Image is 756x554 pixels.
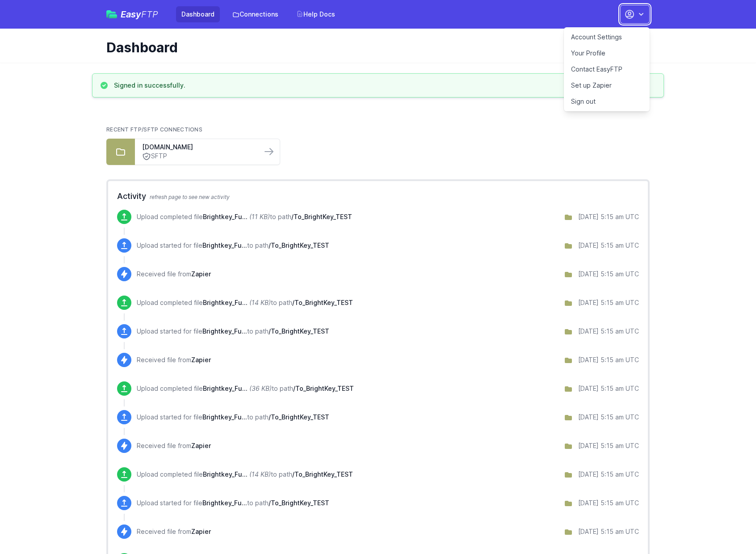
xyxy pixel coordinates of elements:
span: Zapier [191,528,211,535]
a: SFTP [142,152,255,161]
i: (36 KB) [249,385,272,392]
p: Upload completed file to path [137,470,353,479]
span: Brightkey_FulfillmentReport_28-08-2025.csv [202,241,247,249]
a: Your Profile [564,45,650,61]
span: /To_BrightKey_TEST [269,499,329,507]
a: Connections [227,6,284,22]
span: Brightkey_FulfillmentReport_28-08-2025.csv [203,213,248,220]
div: [DATE] 5:15 am UTC [578,298,639,307]
a: EasyFTP [106,10,158,19]
p: Upload completed file to path [137,384,354,393]
a: Sign out [564,93,650,110]
span: Brightkey_FulfillmentReport_26-08-2025.csv [203,385,248,392]
p: Upload started for file to path [137,413,329,422]
iframe: Drift Widget Chat Controller [711,509,745,543]
span: /To_BrightKey_TEST [292,470,353,478]
i: (14 KB) [249,470,271,478]
p: Received file from [137,441,211,450]
a: Account Settings [564,29,650,45]
div: [DATE] 5:15 am UTC [578,527,639,536]
a: Set up Zapier [564,77,650,93]
span: /To_BrightKey_TEST [291,213,352,220]
div: [DATE] 5:15 am UTC [578,413,639,422]
span: /To_BrightKey_TEST [269,241,329,249]
h2: Activity [117,190,639,203]
span: /To_BrightKey_TEST [293,385,354,392]
i: (11 KB) [249,213,270,220]
span: FTP [141,9,158,20]
div: [DATE] 5:15 am UTC [578,355,639,364]
a: [DOMAIN_NAME] [142,143,255,152]
span: Brightkey_FulfillmentReport_27-08-2025.csv [203,299,248,306]
span: Brightkey_FulfillmentReport_26-08-2025.csv [202,413,247,421]
p: Upload started for file to path [137,499,329,507]
i: (14 KB) [249,299,271,306]
div: [DATE] 5:15 am UTC [578,241,639,250]
h3: Signed in successfully. [114,81,185,90]
span: Zapier [191,442,211,449]
div: [DATE] 5:15 am UTC [578,270,639,279]
img: easyftp_logo.png [106,10,117,18]
div: [DATE] 5:15 am UTC [578,327,639,336]
h2: Recent FTP/SFTP Connections [106,126,650,133]
span: /To_BrightKey_TEST [269,413,329,421]
span: Brightkey_FulfillmentReport_27-08-2025.csv [202,327,247,335]
h1: Dashboard [106,39,643,55]
div: [DATE] 5:15 am UTC [578,212,639,221]
div: [DATE] 5:15 am UTC [578,441,639,450]
p: Upload started for file to path [137,241,329,250]
p: Received file from [137,270,211,279]
a: Help Docs [291,6,340,22]
span: /To_BrightKey_TEST [269,327,329,335]
p: Received file from [137,527,211,536]
div: [DATE] 5:15 am UTC [578,499,639,507]
span: Easy [121,10,158,19]
div: [DATE] 5:15 am UTC [578,384,639,393]
span: Brightkey_FulfillmentReport_25-08-2025.csv [202,499,247,507]
a: Contact EasyFTP [564,61,650,77]
div: [DATE] 5:15 am UTC [578,470,639,479]
span: Zapier [191,270,211,278]
span: Brightkey_FulfillmentReport_25-08-2025.csv [203,470,248,478]
p: Upload completed file to path [137,298,353,307]
span: Zapier [191,356,211,364]
a: Dashboard [176,6,220,22]
p: Received file from [137,355,211,364]
span: refresh page to see new activity [150,194,230,200]
p: Upload completed file to path [137,212,352,221]
p: Upload started for file to path [137,327,329,336]
span: /To_BrightKey_TEST [292,299,353,306]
